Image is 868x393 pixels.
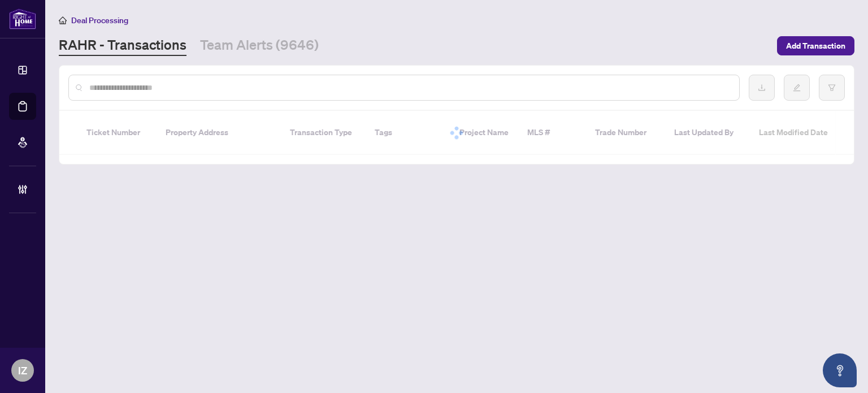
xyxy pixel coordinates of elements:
[786,37,845,55] span: Add Transaction
[71,15,128,25] span: Deal Processing
[784,75,810,101] button: edit
[819,75,845,101] button: filter
[200,36,319,56] a: Team Alerts (9646)
[18,362,27,378] span: IZ
[749,75,775,101] button: download
[59,16,67,24] span: home
[59,36,186,56] a: RAHR - Transactions
[777,36,854,55] button: Add Transaction
[823,353,857,387] button: Open asap
[9,8,36,29] img: logo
